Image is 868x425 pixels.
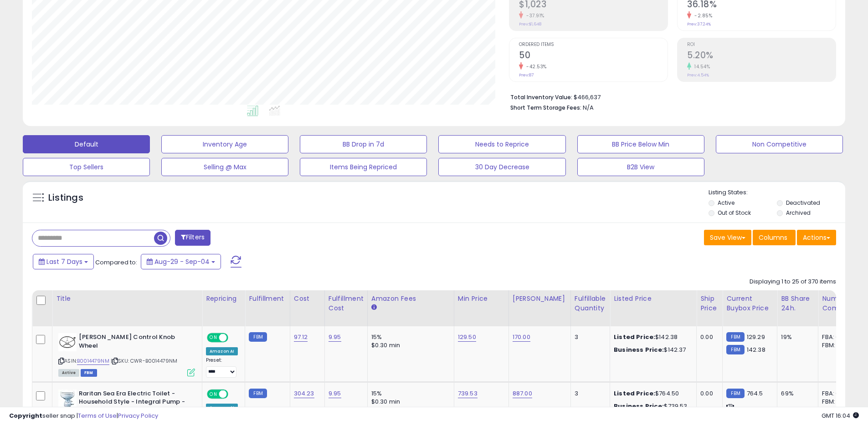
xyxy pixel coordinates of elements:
[704,230,751,245] button: Save View
[822,294,855,313] div: Num of Comp.
[718,199,734,207] label: Active
[716,135,843,153] button: Non Competitive
[58,333,195,375] div: ASIN:
[750,278,836,286] div: Displaying 1 to 25 of 370 items
[23,158,150,176] button: Top Sellers
[786,209,811,217] label: Archived
[519,42,668,47] span: Ordered Items
[781,390,811,398] div: 69%
[797,230,836,245] button: Actions
[687,50,836,62] h2: 5.20%
[206,294,241,304] div: Repricing
[513,333,530,342] a: 170.00
[56,294,198,304] div: Title
[726,345,744,354] small: FBM
[614,390,689,398] div: $764.50
[300,135,427,153] button: BB Drop in 7d
[726,389,744,398] small: FBM
[208,390,219,398] span: ON
[118,411,158,420] a: Privacy Policy
[141,254,221,269] button: Aug-29 - Sep-04
[329,294,364,313] div: Fulfillment Cost
[208,334,219,342] span: ON
[687,42,836,47] span: ROI
[575,333,603,341] div: 3
[747,389,763,398] span: 764.5
[371,398,447,406] div: $0.30 min
[294,294,321,304] div: Cost
[691,12,712,19] small: -2.85%
[329,389,341,398] a: 9.95
[700,390,715,398] div: 0.00
[726,294,773,313] div: Current Buybox Price
[294,333,308,342] a: 97.12
[300,158,427,176] button: Items Being Repriced
[9,412,158,420] div: seller snap | |
[614,333,655,341] b: Listed Price:
[753,230,796,245] button: Columns
[58,390,77,408] img: 41I45HIyYbL._SL40_.jpg
[614,294,693,304] div: Listed Price
[583,103,594,112] span: N/A
[519,72,534,78] small: Prev: 87
[614,345,664,354] b: Business Price:
[249,389,267,398] small: FBM
[175,230,211,246] button: Filters
[458,389,478,398] a: 739.53
[513,294,567,304] div: [PERSON_NAME]
[575,390,603,398] div: 3
[46,257,82,266] span: Last 7 Days
[709,188,845,197] p: Listing States:
[614,389,655,398] b: Listed Price:
[206,347,238,355] div: Amazon AI
[759,233,787,242] span: Columns
[747,333,765,341] span: 129.29
[700,333,715,341] div: 0.00
[329,333,341,342] a: 9.95
[822,411,859,420] span: 2025-09-12 16:04 GMT
[786,199,820,207] label: Deactivated
[154,257,210,266] span: Aug-29 - Sep-04
[79,390,190,417] b: Raritan Sea Era Electric Toilet - Household Style - Integral Pump - Straight & 90 Discharge - 12v
[822,398,852,406] div: FBM: 19
[614,333,689,341] div: $142.38
[458,333,476,342] a: 129.50
[371,341,447,349] div: $0.30 min
[687,21,711,27] small: Prev: 37.24%
[206,357,238,378] div: Preset:
[691,63,710,70] small: 14.54%
[227,334,241,342] span: OFF
[249,332,267,342] small: FBM
[577,135,704,153] button: BB Price Below Min
[249,294,286,304] div: Fulfillment
[718,209,751,217] label: Out of Stock
[523,63,547,70] small: -42.53%
[519,21,541,27] small: Prev: $1,648
[700,294,719,313] div: Ship Price
[371,390,447,398] div: 15%
[161,158,288,176] button: Selling @ Max
[95,258,137,267] span: Compared to:
[227,390,241,398] span: OFF
[575,294,606,313] div: Fulfillable Quantity
[161,135,288,153] button: Inventory Age
[58,369,79,377] span: All listings currently available for purchase on Amazon
[81,369,97,377] span: FBM
[747,345,765,354] span: 142.38
[577,158,704,176] button: B2B View
[294,389,314,398] a: 304.23
[438,135,565,153] button: Needs to Reprice
[510,104,581,111] b: Short Term Storage Fees:
[513,389,532,398] a: 887.00
[371,304,377,312] small: Amazon Fees.
[523,12,544,19] small: -37.91%
[519,50,668,62] h2: 50
[79,333,190,352] b: [PERSON_NAME] Control Knob Wheel
[371,333,447,341] div: 15%
[23,135,150,153] button: Default
[9,411,42,420] strong: Copyright
[48,192,83,204] h5: Listings
[687,72,709,78] small: Prev: 4.54%
[510,93,572,101] b: Total Inventory Value:
[371,294,450,304] div: Amazon Fees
